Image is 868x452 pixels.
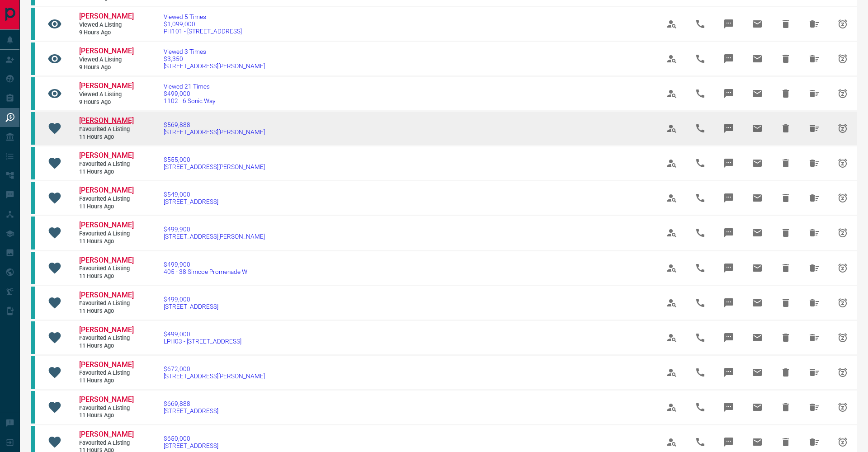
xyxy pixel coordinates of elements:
[164,121,265,128] span: $569,888
[79,81,134,90] span: [PERSON_NAME]
[79,369,133,377] span: Favourited a Listing
[164,233,265,240] span: [STREET_ADDRESS][PERSON_NAME]
[775,83,797,104] span: Hide
[746,187,768,209] span: Email
[832,222,854,244] span: Snooze
[164,83,215,90] span: Viewed 21 Times
[775,13,797,35] span: Hide
[79,221,134,229] span: [PERSON_NAME]
[79,325,133,335] a: [PERSON_NAME]
[746,257,768,279] span: Email
[164,400,218,414] a: $669,888[STREET_ADDRESS]
[79,12,133,21] a: [PERSON_NAME]
[718,396,740,418] span: Message
[775,362,797,383] span: Hide
[746,222,768,244] span: Email
[832,362,854,383] span: Snooze
[718,362,740,383] span: Message
[803,48,825,70] span: Hide All from Sarah W
[79,230,133,238] span: Favourited a Listing
[746,118,768,139] span: Email
[718,257,740,279] span: Message
[164,128,265,136] span: [STREET_ADDRESS][PERSON_NAME]
[661,13,683,35] span: View Profile
[746,152,768,174] span: Email
[164,62,265,70] span: [STREET_ADDRESS][PERSON_NAME]
[718,292,740,314] span: Message
[718,222,740,244] span: Message
[164,330,241,338] span: $499,000
[775,396,797,418] span: Hide
[79,126,133,133] span: Favourited a Listing
[746,48,768,70] span: Email
[746,13,768,35] span: Email
[164,365,265,372] span: $672,000
[31,42,35,75] div: condos.ca
[718,13,740,35] span: Message
[164,296,218,310] a: $499,000[STREET_ADDRESS]
[164,198,218,205] span: [STREET_ADDRESS]
[79,116,134,125] span: [PERSON_NAME]
[79,91,133,99] span: Viewed a Listing
[79,47,134,55] span: [PERSON_NAME]
[689,48,711,70] span: Call
[689,292,711,314] span: Call
[718,48,740,70] span: Message
[79,116,133,126] a: [PERSON_NAME]
[803,13,825,35] span: Hide All from Eun Joo Lee
[775,152,797,174] span: Hide
[803,362,825,383] span: Hide All from Jane Gasinova
[79,265,133,273] span: Favourited a Listing
[164,191,218,198] span: $549,000
[79,360,134,369] span: [PERSON_NAME]
[164,156,265,170] a: $555,000[STREET_ADDRESS][PERSON_NAME]
[79,195,133,203] span: Favourited a Listing
[79,430,133,439] a: [PERSON_NAME]
[31,112,35,145] div: condos.ca
[31,8,35,40] div: condos.ca
[689,118,711,139] span: Call
[689,83,711,104] span: Call
[79,430,134,438] span: [PERSON_NAME]
[832,152,854,174] span: Snooze
[31,217,35,249] div: condos.ca
[775,222,797,244] span: Hide
[661,187,683,209] span: View Profile
[661,152,683,174] span: View Profile
[718,118,740,139] span: Message
[746,292,768,314] span: Email
[164,268,247,275] span: 405 - 38 Simcoe Promenade W
[661,222,683,244] span: View Profile
[164,400,218,407] span: $669,888
[832,13,854,35] span: Snooze
[79,186,134,194] span: [PERSON_NAME]
[832,48,854,70] span: Snooze
[79,186,133,195] a: [PERSON_NAME]
[79,56,133,64] span: Viewed a Listing
[164,83,215,104] a: Viewed 21 Times$499,0001102 - 6 Sonic Way
[689,396,711,418] span: Call
[803,152,825,174] span: Hide All from Jane Gasinova
[79,256,133,265] a: [PERSON_NAME]
[79,439,133,447] span: Favourited a Listing
[803,118,825,139] span: Hide All from Jane Gasinova
[775,48,797,70] span: Hide
[79,203,133,211] span: 11 hours ago
[803,187,825,209] span: Hide All from Jane Gasinova
[31,287,35,319] div: condos.ca
[164,226,265,233] span: $499,900
[832,292,854,314] span: Snooze
[31,356,35,389] div: condos.ca
[689,257,711,279] span: Call
[746,396,768,418] span: Email
[164,330,241,345] a: $499,000LPH03 - [STREET_ADDRESS]
[164,261,247,268] span: $499,900
[832,257,854,279] span: Snooze
[79,151,134,160] span: [PERSON_NAME]
[832,83,854,104] span: Snooze
[832,187,854,209] span: Snooze
[803,222,825,244] span: Hide All from Jane Gasinova
[79,99,133,106] span: 9 hours ago
[31,391,35,424] div: condos.ca
[79,221,133,230] a: [PERSON_NAME]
